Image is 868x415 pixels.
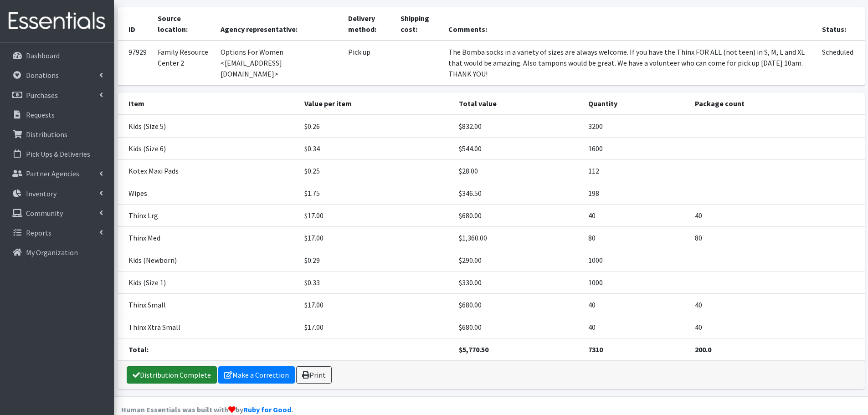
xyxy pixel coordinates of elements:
[299,138,454,160] td: $0.34
[4,164,110,183] a: Partner Agencies
[299,182,454,205] td: $1.75
[299,249,454,272] td: $0.29
[588,345,603,354] strong: 7310
[689,294,865,316] td: 40
[26,209,63,218] p: Community
[583,92,689,115] th: Quantity
[343,7,395,41] th: Delivery method:
[299,160,454,182] td: $0.25
[299,227,454,249] td: $17.00
[152,41,215,85] td: Family Resource Center 2
[689,316,865,338] td: 40
[695,345,711,354] strong: 200.0
[583,316,689,338] td: 40
[4,243,110,261] a: My Organization
[299,92,454,115] th: Value per item
[453,182,583,205] td: $346.50
[118,92,299,115] th: Item
[118,41,152,85] td: 97929
[453,115,583,138] td: $832.00
[118,294,299,316] td: Thinx Small
[26,71,59,80] p: Donations
[118,316,299,338] td: Thinx Xtra Small
[118,7,152,41] th: ID
[118,138,299,160] td: Kids (Size 6)
[343,41,395,85] td: Pick up
[299,272,454,294] td: $0.33
[118,272,299,294] td: Kids (Size 1)
[4,6,110,36] img: HumanEssentials
[26,189,56,198] p: Inventory
[4,224,110,242] a: Reports
[118,249,299,272] td: Kids (Newborn)
[4,46,110,65] a: Dashboard
[118,115,299,138] td: Kids (Size 5)
[26,228,51,237] p: Reports
[583,182,689,205] td: 198
[583,294,689,316] td: 40
[4,145,110,163] a: Pick Ups & Deliveries
[118,205,299,227] td: Thinx Lrg
[26,130,67,139] p: Distributions
[26,110,55,119] p: Requests
[583,205,689,227] td: 40
[118,160,299,182] td: Kotex Maxi Pads
[689,227,865,249] td: 80
[453,294,583,316] td: $680.00
[4,106,110,124] a: Requests
[215,7,343,41] th: Agency representative:
[243,405,291,414] a: Ruby for Good
[26,169,79,178] p: Partner Agencies
[453,138,583,160] td: $544.00
[689,205,865,227] td: 40
[583,227,689,249] td: 80
[128,345,149,354] strong: Total:
[127,366,217,384] a: Distribution Complete
[453,227,583,249] td: $1,360.00
[215,41,343,85] td: Options For Women <[EMAIL_ADDRESS][DOMAIN_NAME]>
[299,294,454,316] td: $17.00
[583,249,689,272] td: 1000
[152,7,215,41] th: Source location:
[453,249,583,272] td: $290.00
[218,366,295,384] a: Make a Correction
[689,92,865,115] th: Package count
[453,160,583,182] td: $28.00
[121,405,293,414] strong: Human Essentials was built with by .
[4,204,110,222] a: Community
[453,205,583,227] td: $680.00
[118,227,299,249] td: Thinx Med
[4,184,110,203] a: Inventory
[443,7,817,41] th: Comments:
[26,91,58,100] p: Purchases
[26,248,78,257] p: My Organization
[299,115,454,138] td: $0.26
[395,7,443,41] th: Shipping cost:
[817,7,864,41] th: Status:
[453,92,583,115] th: Total value
[583,272,689,294] td: 1000
[26,149,90,159] p: Pick Ups & Deliveries
[26,51,60,60] p: Dashboard
[299,205,454,227] td: $17.00
[817,41,864,85] td: Scheduled
[453,316,583,338] td: $680.00
[4,86,110,104] a: Purchases
[4,66,110,84] a: Donations
[583,138,689,160] td: 1600
[583,115,689,138] td: 3200
[453,272,583,294] td: $330.00
[299,316,454,338] td: $17.00
[4,125,110,143] a: Distributions
[118,182,299,205] td: Wipes
[583,160,689,182] td: 112
[459,345,488,354] strong: $5,770.50
[296,366,332,384] a: Print
[443,41,817,85] td: The Bomba socks in a variety of sizes are always welcome. If you have the Thinx FOR ALL (not teen...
